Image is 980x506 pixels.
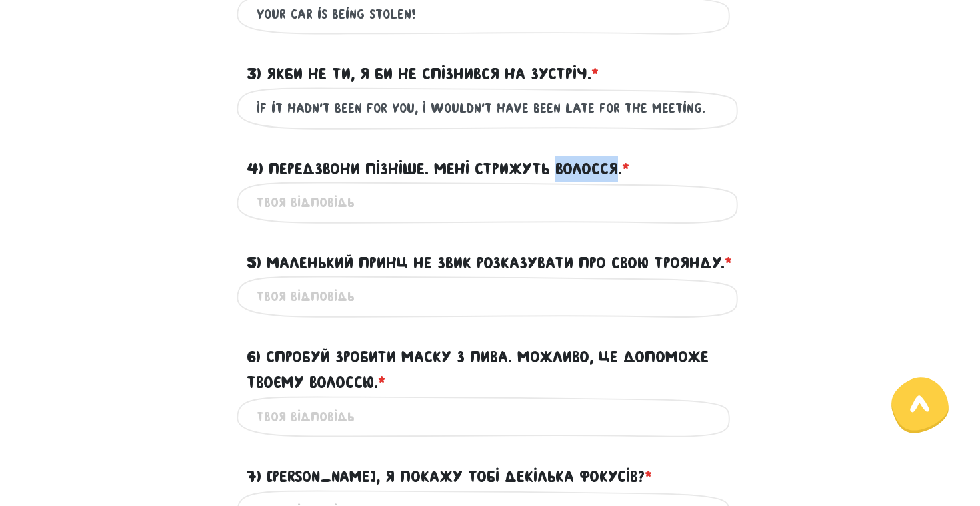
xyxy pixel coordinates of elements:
input: Твоя відповідь [257,93,723,123]
label: 3) Якби не ти, я би не спізнився на зустріч. [247,61,599,87]
input: Твоя відповідь [257,188,723,218]
label: 6) Спробуй зробити маску з пива. Можливо, це допоможе твоєму волоссю. [247,344,733,396]
input: Твоя відповідь [257,282,723,312]
label: 7) [PERSON_NAME], я покажу тобі декілька фокусів? [247,464,652,489]
input: Твоя відповідь [257,402,723,432]
label: 4) Передзвони пізніше. Мені стрижуть волосся. [247,156,629,182]
label: 5) Маленький Принц не звик розказувати про свою Троянду. [247,250,732,276]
